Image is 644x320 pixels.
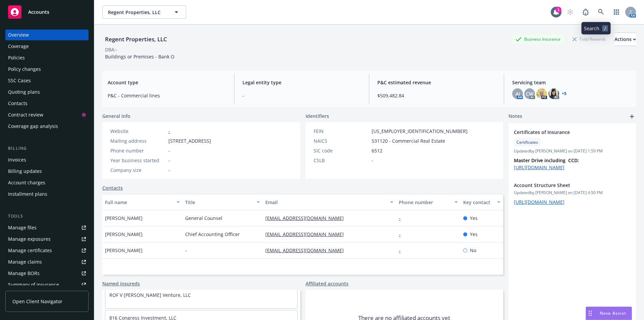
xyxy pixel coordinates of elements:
[8,245,52,256] div: Manage certificates
[108,92,226,99] span: P&C - Commercial lines
[102,194,182,210] button: Full name
[5,234,89,244] a: Manage exposures
[594,5,608,19] a: Search
[110,147,166,154] div: Phone number
[185,215,222,222] span: General Counsel
[628,112,636,121] a: add
[243,92,361,99] span: -
[517,139,538,145] span: Certificates
[600,310,626,316] span: Nova Assist
[265,247,349,254] a: [EMAIL_ADDRESS][DOMAIN_NAME]
[610,5,623,19] a: Switch app
[8,64,41,75] div: Policy changes
[263,194,396,210] button: Email
[5,166,89,177] a: Billing updates
[5,64,89,75] a: Policy changes
[5,222,89,233] a: Manage files
[5,52,89,63] a: Policies
[377,92,496,99] span: $509,482.84
[8,177,45,188] div: Account charges
[102,35,170,44] div: Regent Properties, LLC
[5,3,89,21] a: Accounts
[399,231,406,237] a: -
[168,128,170,134] a: -
[314,147,369,154] div: SIC code
[5,145,89,152] div: Billing
[168,137,211,144] span: [STREET_ADDRESS]
[102,5,186,19] button: Regent Properties, LLC
[396,194,460,210] button: Phone number
[5,268,89,279] a: Manage BORs
[8,52,25,63] div: Policies
[569,35,609,43] div: Total Rewards
[8,121,58,132] div: Coverage gap analysis
[8,234,51,244] div: Manage exposures
[5,87,89,97] a: Quoting plans
[512,35,564,43] div: Business Insurance
[168,157,170,164] span: -
[8,166,42,177] div: Billing updates
[12,298,62,305] span: Open Client Navigator
[526,90,533,97] span: CW
[5,213,89,220] div: Tools
[614,33,636,46] div: Actions
[182,194,263,210] button: Title
[5,41,89,52] a: Coverage
[399,247,406,254] a: -
[512,79,631,86] span: Servicing team
[8,189,47,199] div: Installment plans
[108,79,226,86] span: Account type
[105,247,143,254] span: [PERSON_NAME]
[105,199,172,206] div: Full name
[8,268,40,279] div: Manage BORs
[470,231,478,238] span: Yes
[102,184,123,191] a: Contacts
[5,154,89,165] a: Invoices
[8,257,42,267] div: Manage claims
[102,280,140,287] a: Named insureds
[563,5,577,19] a: Start snowing
[5,257,89,267] a: Manage claims
[185,199,253,206] div: Title
[8,41,29,52] div: Coverage
[110,157,166,164] div: Year business started
[8,222,37,233] div: Manage files
[5,30,89,40] a: Overview
[108,9,166,16] span: Regent Properties, LLC
[8,98,28,109] div: Contacts
[314,128,369,135] div: FEIN
[461,194,503,210] button: Key contact
[265,199,386,206] div: Email
[372,137,445,144] span: 531120 - Commercial Real Estate
[614,33,636,46] button: Actions
[586,307,632,320] button: Nova Assist
[5,189,89,199] a: Installment plans
[514,129,613,136] span: Certificates of Insurance
[555,7,561,13] div: 1
[470,247,476,254] span: No
[28,9,49,15] span: Accounts
[470,215,478,222] span: Yes
[110,128,166,135] div: Website
[372,147,382,154] span: 6512
[102,112,130,120] span: General info
[306,280,348,287] a: Affiliated accounts
[314,137,369,144] div: NAICS
[372,128,468,135] span: [US_EMPLOYER_IDENTIFICATION_NUMBER]
[168,147,170,154] span: -
[562,92,567,96] a: +5
[514,199,565,205] a: [URL][DOMAIN_NAME]
[508,112,522,121] span: Notes
[5,177,89,188] a: Account charges
[8,109,43,120] div: Contract review
[548,88,559,99] img: photo
[5,98,89,109] a: Contacts
[508,123,636,176] div: Certificates of InsuranceCertificatesUpdatedby [PERSON_NAME] on [DATE] 1:59 PMMaster Drive includ...
[399,215,406,221] a: -
[110,137,166,144] div: Mailing address
[306,112,329,120] span: Identifiers
[185,231,240,238] span: Chief Accounting Officer
[105,231,143,238] span: [PERSON_NAME]
[185,247,187,254] span: -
